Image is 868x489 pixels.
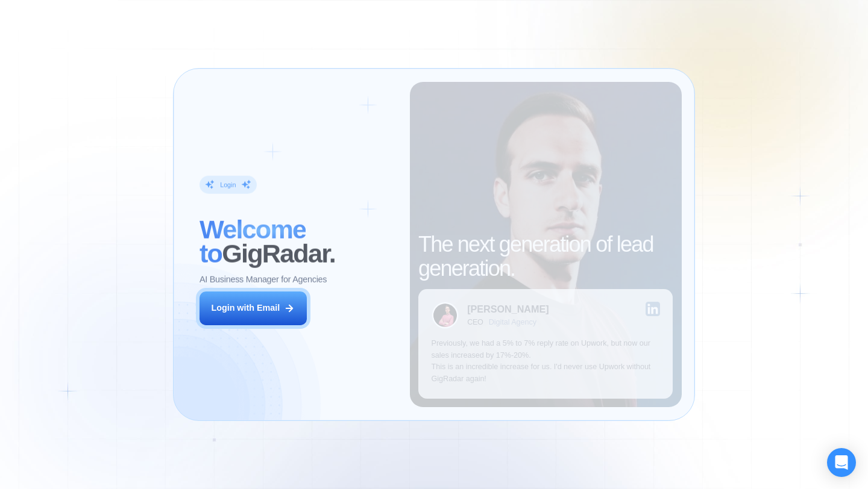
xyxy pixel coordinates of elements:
[200,217,397,265] h2: ‍ GigRadar.
[200,274,327,286] p: AI Business Manager for Agencies
[200,214,306,267] span: Welcome to
[211,302,280,314] div: Login with Email
[467,304,549,314] div: [PERSON_NAME]
[432,338,660,385] p: Previously, we had a 5% to 7% reply rate on Upwork, but now our sales increased by 17%-20%. This ...
[220,181,236,189] div: Login
[489,318,536,326] div: Digital Agency
[418,232,673,280] h2: The next generation of lead generation.
[827,448,856,477] div: Open Intercom Messenger
[467,318,483,326] div: CEO
[200,291,307,325] button: Login with Email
